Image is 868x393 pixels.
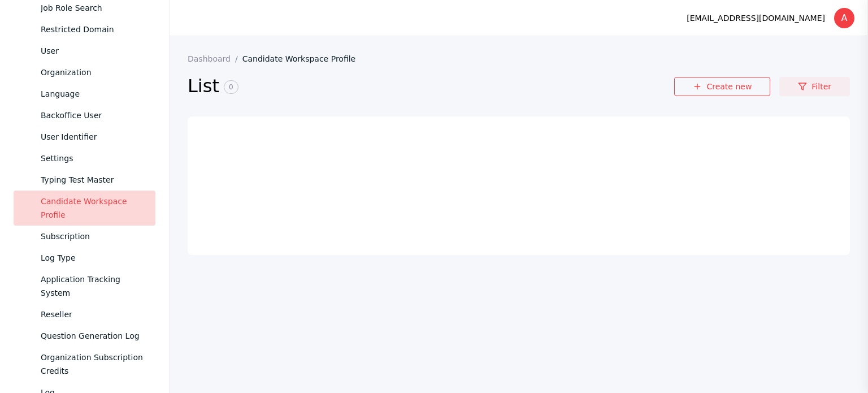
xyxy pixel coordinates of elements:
[834,8,854,28] div: A
[14,83,155,105] a: Language
[41,23,146,36] div: Restricted Domain
[224,80,238,94] span: 0
[41,308,146,321] div: Reseller
[14,126,155,148] a: User Identifier
[41,351,146,378] div: Organization Subscription Credits
[41,109,146,122] div: Backoffice User
[41,273,146,300] div: Application Tracking System
[41,173,146,187] div: Typing Test Master
[14,62,155,83] a: Organization
[14,347,155,382] a: Organization Subscription Credits
[14,169,155,191] a: Typing Test Master
[41,152,146,165] div: Settings
[41,44,146,58] div: User
[14,191,155,226] a: Candidate Workspace Profile
[188,54,242,63] a: Dashboard
[14,105,155,126] a: Backoffice User
[14,269,155,304] a: Application Tracking System
[14,226,155,247] a: Subscription
[14,325,155,347] a: Question Generation Log
[41,251,146,265] div: Log Type
[14,304,155,325] a: Reseller
[14,19,155,40] a: Restricted Domain
[779,77,850,96] a: Filter
[41,195,146,222] div: Candidate Workspace Profile
[14,40,155,62] a: User
[14,148,155,169] a: Settings
[674,77,770,96] a: Create new
[242,54,365,63] a: Candidate Workspace Profile
[41,130,146,144] div: User Identifier
[14,247,155,269] a: Log Type
[41,230,146,243] div: Subscription
[687,11,825,25] div: [EMAIL_ADDRESS][DOMAIN_NAME]
[41,87,146,101] div: Language
[41,66,146,79] div: Organization
[188,75,674,98] h2: List
[41,1,146,15] div: Job Role Search
[41,329,146,343] div: Question Generation Log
